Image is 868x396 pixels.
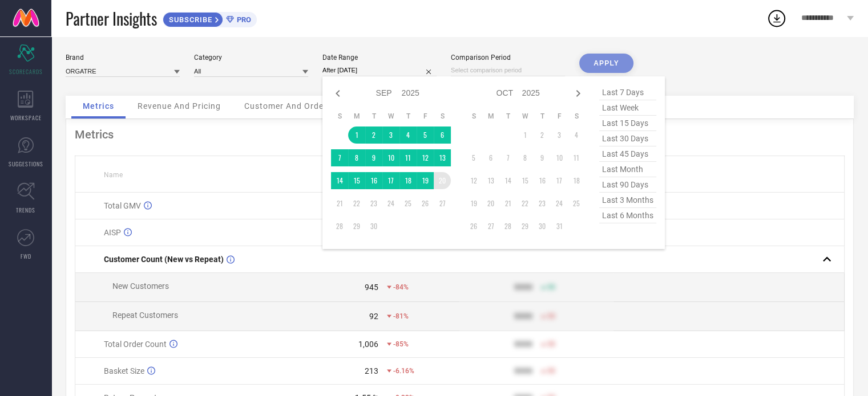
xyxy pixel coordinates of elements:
[599,177,656,193] span: last 90 days
[499,195,516,212] td: Tue Oct 21 2025
[516,218,534,235] td: Wed Oct 29 2025
[534,218,551,235] td: Thu Oct 30 2025
[499,218,516,235] td: Tue Oct 28 2025
[331,87,345,100] div: Previous month
[322,64,437,76] input: Select date range
[163,9,257,27] a: SUBSCRIBEPRO
[393,367,414,375] span: -6.16%
[399,112,417,121] th: Thursday
[104,255,224,264] span: Customer Count (New vs Repeat)
[465,172,482,189] td: Sun Oct 12 2025
[365,366,378,375] div: 213
[599,162,656,177] span: last month
[104,366,144,375] span: Basket Size
[599,193,656,208] span: last 3 months
[499,149,516,166] td: Tue Oct 07 2025
[434,112,451,121] th: Saturday
[547,367,555,375] span: 50
[465,149,482,166] td: Sun Oct 05 2025
[499,112,516,121] th: Tuesday
[571,87,585,100] div: Next month
[66,54,180,62] div: Brand
[534,195,551,212] td: Thu Oct 23 2025
[348,112,365,121] th: Monday
[365,126,382,144] td: Tue Sep 02 2025
[547,312,555,320] span: 50
[417,126,434,144] td: Fri Sep 05 2025
[434,149,451,166] td: Sat Sep 13 2025
[75,128,845,141] div: Metrics
[547,283,555,291] span: 50
[551,112,568,121] th: Friday
[434,195,451,212] td: Sat Sep 27 2025
[514,366,532,375] div: 9999
[382,149,399,166] td: Wed Sep 10 2025
[465,218,482,235] td: Sun Oct 26 2025
[104,228,121,237] span: AISP
[331,195,348,212] td: Sun Sep 21 2025
[551,149,568,166] td: Fri Oct 10 2025
[482,218,499,235] td: Mon Oct 27 2025
[163,15,215,24] span: SUBSCRIBE
[482,172,499,189] td: Mon Oct 13 2025
[10,113,42,122] span: WORKSPACE
[551,172,568,189] td: Fri Oct 17 2025
[534,149,551,166] td: Thu Oct 09 2025
[126,67,192,75] div: Keywords by Traffic
[551,218,568,235] td: Fri Oct 31 2025
[599,116,656,131] span: last 15 days
[599,100,656,116] span: last week
[516,195,534,212] td: Wed Oct 22 2025
[434,172,451,189] td: Sat Sep 20 2025
[482,149,499,166] td: Mon Oct 06 2025
[516,172,534,189] td: Wed Oct 15 2025
[365,195,382,212] td: Tue Sep 23 2025
[365,283,378,292] div: 945
[331,112,348,121] th: Sunday
[365,172,382,189] td: Tue Sep 16 2025
[9,160,43,168] span: SUGGESTIONS
[104,340,167,349] span: Total Order Count
[534,126,551,144] td: Thu Oct 02 2025
[369,312,378,321] div: 92
[382,112,399,121] th: Wednesday
[194,54,308,62] div: Category
[382,195,399,212] td: Wed Sep 24 2025
[365,218,382,235] td: Tue Sep 30 2025
[568,195,585,212] td: Sat Oct 25 2025
[399,172,417,189] td: Thu Sep 18 2025
[331,172,348,189] td: Sun Sep 14 2025
[417,149,434,166] td: Fri Sep 12 2025
[465,195,482,212] td: Sun Oct 19 2025
[451,64,565,76] input: Select comparison period
[482,195,499,212] td: Mon Oct 20 2025
[31,66,40,75] img: tab_domain_overview_orange.svg
[516,149,534,166] td: Wed Oct 08 2025
[112,311,178,320] span: Repeat Customers
[244,101,332,111] span: Customer And Orders
[534,112,551,121] th: Thursday
[534,172,551,189] td: Thu Oct 16 2025
[417,112,434,121] th: Friday
[21,252,31,260] span: FWD
[331,149,348,166] td: Sun Sep 07 2025
[66,7,157,30] span: Partner Insights
[43,67,102,75] div: Domain Overview
[18,30,27,39] img: website_grey.svg
[365,149,382,166] td: Tue Sep 09 2025
[514,283,532,292] div: 9999
[30,30,126,39] div: Domain: [DOMAIN_NAME]
[112,281,169,291] span: New Customers
[399,126,417,144] td: Thu Sep 04 2025
[16,206,35,214] span: TRENDS
[348,172,365,189] td: Mon Sep 15 2025
[568,149,585,166] td: Sat Oct 11 2025
[358,340,378,349] div: 1,006
[417,195,434,212] td: Fri Sep 26 2025
[322,54,437,62] div: Date Range
[551,126,568,144] td: Fri Oct 03 2025
[18,18,27,27] img: logo_orange.svg
[568,112,585,121] th: Saturday
[514,312,532,321] div: 9999
[766,8,787,28] div: Open download list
